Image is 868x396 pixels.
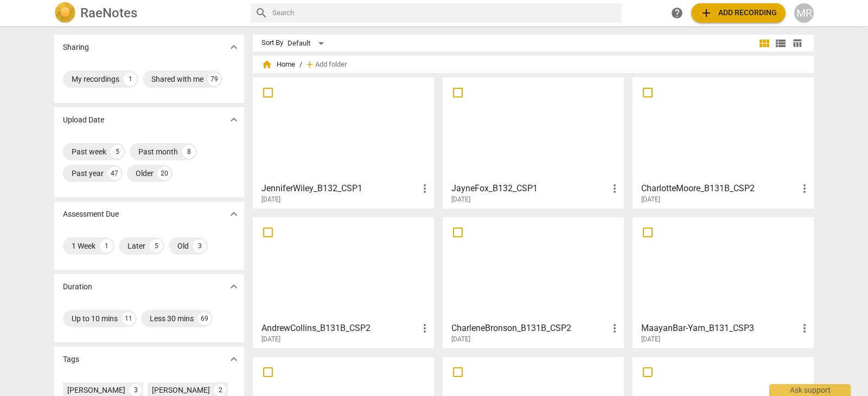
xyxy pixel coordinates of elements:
[193,239,206,252] div: 3
[315,61,347,69] span: Add folder
[111,145,124,158] div: 5
[72,168,104,179] div: Past year
[792,38,802,48] span: table_chart
[641,335,660,344] span: [DATE]
[261,335,280,344] span: [DATE]
[208,73,221,86] div: 79
[261,322,418,335] h3: AndrewCollins_B131B_CSP2
[136,168,154,179] div: Older
[798,322,811,335] span: more_vert
[127,241,145,251] div: Later
[261,59,272,70] span: home
[158,167,171,180] div: 20
[151,74,203,85] div: Shared with me
[756,35,773,51] button: Tile view
[261,182,418,195] h3: JenniferWiley_B132_CSP1
[63,209,119,220] p: Assessment Due
[608,322,621,335] span: more_vert
[261,39,283,47] div: Sort By
[700,7,713,20] span: add
[100,239,113,252] div: 1
[418,322,431,335] span: more_vert
[671,7,684,20] span: help
[150,239,163,252] div: 5
[641,322,798,335] h3: MaayanBar-Yam_B131_CSP3
[261,195,280,204] span: [DATE]
[227,353,240,366] span: expand_more
[226,206,242,222] button: Show more
[773,35,789,51] button: List view
[80,5,137,21] h2: RaeNotes
[226,278,242,295] button: Show more
[198,312,211,325] div: 69
[63,281,92,293] p: Duration
[451,195,470,204] span: [DATE]
[72,146,106,157] div: Past week
[138,146,178,157] div: Past month
[418,182,431,195] span: more_vert
[130,384,142,396] div: 3
[255,7,268,20] span: search
[446,221,620,343] a: CharleneBronson_B131B_CSP2[DATE]
[67,385,125,395] div: [PERSON_NAME]
[182,145,195,158] div: 8
[63,114,104,126] p: Upload Date
[794,3,814,23] button: MR
[72,241,95,251] div: 1 Week
[304,59,315,70] span: add
[641,195,660,204] span: [DATE]
[451,322,608,335] h3: CharleneBronson_B131B_CSP2
[758,37,771,50] span: view_module
[272,4,617,22] input: Search
[446,81,620,204] a: JayneFox_B132_CSP1[DATE]
[63,354,79,365] p: Tags
[636,221,810,343] a: MaayanBar-Yam_B131_CSP3[DATE]
[54,2,76,24] img: Logo
[177,241,189,251] div: Old
[63,42,89,53] p: Sharing
[798,182,811,195] span: more_vert
[299,61,302,69] span: /
[691,3,786,23] button: Upload
[214,384,226,396] div: 2
[257,221,430,343] a: AndrewCollins_B131B_CSP2[DATE]
[227,280,240,293] span: expand_more
[451,182,608,195] h3: JayneFox_B132_CSP1
[769,384,851,396] div: Ask support
[152,385,210,395] div: [PERSON_NAME]
[150,313,194,324] div: Less 30 mins
[72,313,118,324] div: Up to 10 mins
[451,335,470,344] span: [DATE]
[636,81,810,204] a: CharlotteMoore_B131B_CSP2[DATE]
[226,351,242,367] button: Show more
[122,312,135,325] div: 11
[700,7,777,20] span: Add recording
[124,73,137,86] div: 1
[54,2,242,24] a: LogoRaeNotes
[608,182,621,195] span: more_vert
[261,59,295,70] span: Home
[227,207,240,220] span: expand_more
[227,41,240,54] span: expand_more
[641,182,798,195] h3: CharlotteMoore_B131B_CSP2
[774,37,787,50] span: view_list
[108,167,121,180] div: 47
[288,35,328,52] div: Default
[72,74,119,85] div: My recordings
[257,81,430,204] a: JenniferWiley_B132_CSP1[DATE]
[667,3,687,23] a: Help
[789,35,805,51] button: Table view
[226,39,242,55] button: Show more
[226,112,242,128] button: Show more
[227,113,240,126] span: expand_more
